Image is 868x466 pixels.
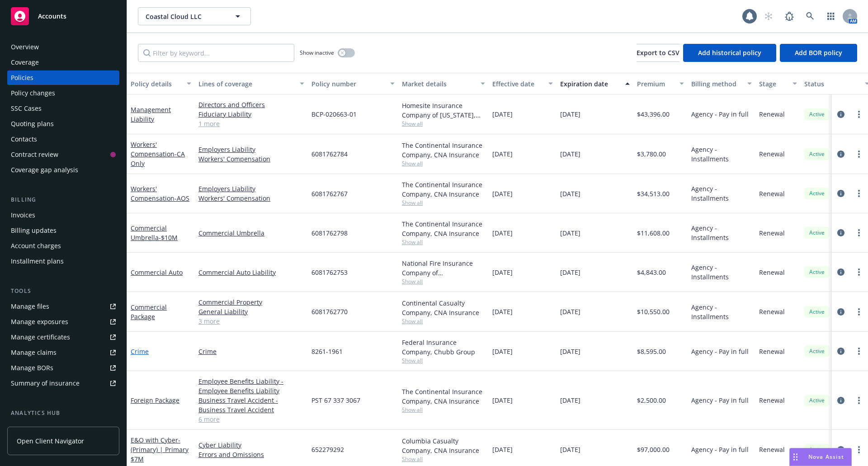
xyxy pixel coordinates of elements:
span: Show all [402,357,485,364]
button: Premium [633,73,688,94]
a: Business Travel Accident - Business Travel Accident [198,395,304,414]
span: Show all [402,406,485,414]
div: Federal Insurance Company, Chubb Group [402,338,485,357]
div: Manage exposures [11,315,68,329]
a: more [854,346,864,357]
a: more [854,188,864,199]
span: Agency - Pay in full [691,347,749,356]
a: Directors and Officers [198,100,304,109]
a: Coverage gap analysis [7,163,119,177]
a: Crime [131,347,149,356]
input: Filter by keyword... [138,44,294,62]
span: Agency - Installments [691,302,752,321]
a: Report a Bug [780,7,798,25]
a: Commercial Umbrella [131,224,178,242]
span: Renewal [759,189,785,198]
a: Workers' Compensation [198,154,304,164]
a: more [854,444,864,455]
span: Renewal [759,445,785,454]
span: [DATE] [492,445,513,454]
a: Fiduciary Liability [198,109,304,119]
button: Billing method [688,73,755,94]
span: Renewal [759,268,785,277]
div: Manage BORs [11,361,53,375]
span: $11,608.00 [637,228,670,238]
div: Overview [11,40,39,54]
span: PST 67 337 3067 [311,395,360,405]
div: Billing method [691,79,742,89]
span: 6081762753 [311,268,348,277]
a: Foreign Package [131,396,179,405]
a: Workers' Compensation [131,140,185,168]
a: more [854,395,864,406]
span: Active [808,268,826,276]
span: Active [808,347,826,355]
span: $97,000.00 [637,445,670,454]
span: Agency - Installments [691,184,752,203]
span: Show all [402,238,485,246]
button: Stage [755,73,801,94]
a: circleInformation [835,227,846,238]
div: Billing updates [11,223,57,238]
a: circleInformation [835,267,846,278]
button: Coastal Cloud LLC [138,7,251,25]
div: Homesite Insurance Company of [US_STATE], Homesite Group Incorporated, RT Specialty Insurance Ser... [402,101,485,120]
span: Manage exposures [7,315,119,329]
span: [DATE] [492,109,513,119]
a: Coverage [7,55,119,70]
span: $2,500.00 [637,395,666,405]
span: Nova Assist [808,453,844,461]
a: Commercial Auto [131,268,183,277]
div: The Continental Insurance Company, CNA Insurance [402,180,485,199]
a: Workers' Compensation [198,193,304,203]
a: Manage certificates [7,330,119,344]
a: Installment plans [7,254,119,268]
div: Columbia Casualty Company, CNA Insurance [402,436,485,455]
div: Continental Casualty Company, CNA Insurance [402,298,485,317]
span: Renewal [759,149,785,159]
span: [DATE] [560,347,580,356]
a: Manage BORs [7,361,119,375]
a: Contract review [7,147,119,162]
span: Accounts [38,13,66,20]
span: Agency - Installments [691,145,752,164]
a: Invoices [7,208,119,222]
div: Manage files [11,299,49,314]
span: Show inactive [300,49,334,56]
a: Overview [7,40,119,54]
a: Accounts [7,4,119,29]
a: circleInformation [835,444,846,455]
div: Premium [637,79,674,89]
span: [DATE] [492,395,513,405]
a: Employers Liability [198,184,304,193]
span: - (Primary) | Primary $7M [131,436,189,463]
a: Manage claims [7,345,119,360]
div: Contacts [11,132,37,146]
span: Agency - Installments [691,223,752,242]
a: General Liability [198,307,304,316]
span: 6081762770 [311,307,348,316]
span: [DATE] [492,189,513,198]
a: more [854,109,864,120]
a: Workers' Compensation [131,184,189,202]
div: Tools [7,287,119,296]
span: $10,550.00 [637,307,670,316]
span: $34,513.00 [637,189,670,198]
div: Billing [7,195,119,204]
span: Show all [402,120,485,127]
span: $4,843.00 [637,268,666,277]
a: more [854,306,864,317]
span: BCP-020663-01 [311,109,357,119]
span: Active [808,110,826,118]
div: Market details [402,79,475,89]
a: Cyber Liability [198,440,304,450]
a: Summary of insurance [7,376,119,391]
a: 6 more [198,414,304,424]
a: 1 more [198,119,304,128]
span: Agency - Pay in full [691,395,749,405]
span: 6081762798 [311,228,348,238]
button: Policy number [308,73,398,94]
span: Add historical policy [698,48,761,57]
div: Stage [759,79,787,89]
a: Search [801,7,819,25]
